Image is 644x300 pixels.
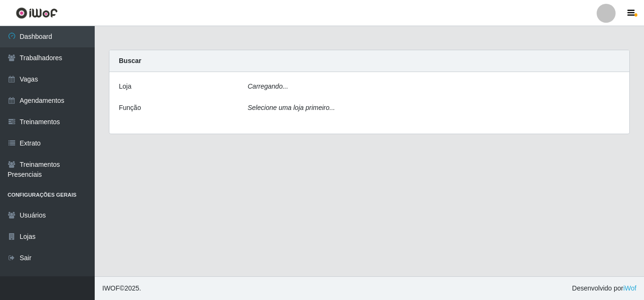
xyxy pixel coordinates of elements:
span: Desenvolvido por [572,283,636,293]
span: © 2025 . [102,283,141,293]
a: iWof [623,284,636,292]
label: Loja [119,82,131,91]
strong: Buscar [119,57,141,64]
i: Selecione uma loja primeiro... [248,104,335,111]
i: Carregando... [248,82,288,90]
span: IWOF [102,284,120,292]
img: CoreUI Logo [16,7,58,19]
label: Função [119,103,141,113]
